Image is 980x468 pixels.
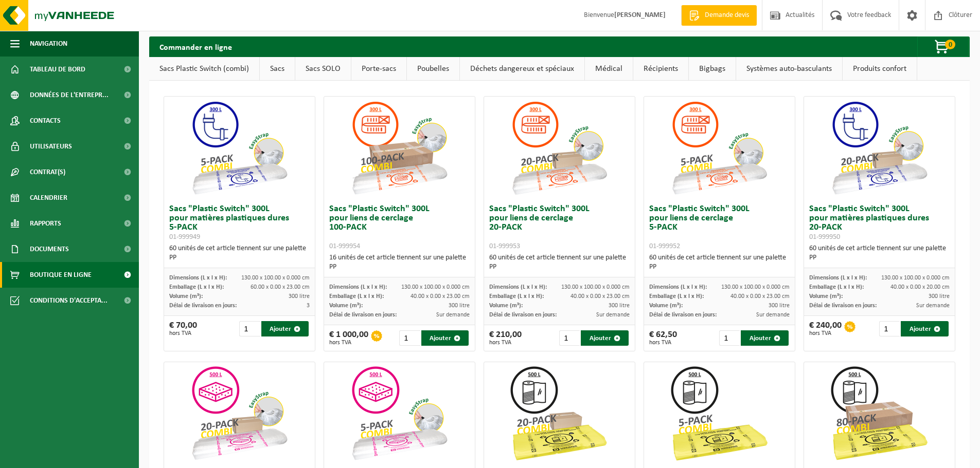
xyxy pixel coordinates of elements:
span: 300 litre [929,293,950,299]
span: Volume (m³): [809,293,843,299]
span: Volume (m³): [169,293,203,299]
span: 300 litre [449,303,470,309]
span: 01-999950 [809,233,840,241]
div: PP [169,253,310,263]
span: Sur demande [916,303,950,309]
a: Poubelles [407,57,459,81]
a: Systèmes auto-basculants [736,57,842,81]
strong: [PERSON_NAME] [614,11,666,19]
span: Délai de livraison en jours: [489,312,557,318]
h3: Sacs "Plastic Switch" 300L pour liens de cerclage 5-PACK [649,204,790,251]
span: Dimensions (L x l x H): [329,284,387,290]
span: 130.00 x 100.00 x 0.000 cm [881,275,950,281]
span: Boutique en ligne [30,262,92,288]
div: € 210,00 [489,330,522,346]
div: € 62,50 [649,330,677,346]
a: Demande devis [681,5,757,26]
span: 3 [307,303,310,309]
a: Bigbags [689,57,736,81]
div: PP [329,263,470,272]
span: Conditions d'accepta... [30,288,108,313]
span: 300 litre [609,303,630,309]
input: 1 [719,330,740,346]
span: Emballage (L x l x H): [489,293,544,299]
span: 01-999953 [489,242,520,250]
img: 01-999968 [828,362,931,465]
span: hors TVA [809,330,842,336]
input: 1 [879,321,900,336]
span: 40.00 x 0.00 x 20.00 cm [890,284,950,290]
a: Porte-sacs [351,57,406,81]
img: 01-999952 [668,97,771,199]
span: 40.00 x 0.00 x 23.00 cm [730,293,790,299]
span: Dimensions (L x l x H): [169,275,227,281]
a: Déchets dangereux et spéciaux [460,57,584,81]
span: Données de l'entrepr... [30,82,109,108]
div: € 1 000,00 [329,330,368,346]
span: 300 litre [289,293,310,299]
div: 16 unités de cet article tiennent sur une palette [329,253,470,272]
span: 01-999954 [329,242,360,250]
span: 300 litre [769,303,790,309]
span: Emballage (L x l x H): [809,284,864,290]
span: Délai de livraison en jours: [809,303,877,309]
button: Ajouter [901,321,949,336]
button: 0 [917,36,969,57]
span: Délai de livraison en jours: [169,303,237,309]
span: Tableau de bord [30,57,85,82]
a: Sacs [260,57,295,81]
span: Navigation [30,31,67,57]
span: Documents [30,236,69,262]
span: Délai de livraison en jours: [649,312,717,318]
span: Emballage (L x l x H): [649,293,704,299]
h3: Sacs "Plastic Switch" 300L pour matières plastiques dures 20-PACK [809,204,950,241]
span: hors TVA [329,340,368,346]
span: Dimensions (L x l x H): [809,275,867,281]
input: 1 [559,330,580,346]
button: Ajouter [421,330,469,346]
span: Sur demande [756,312,790,318]
div: € 240,00 [809,321,842,336]
span: 130.00 x 100.00 x 0.000 cm [401,284,470,290]
h2: Commander en ligne [149,36,242,57]
span: Sur demande [436,312,470,318]
a: Produits confort [843,57,917,81]
span: 40.00 x 0.00 x 23.00 cm [571,293,630,299]
img: 01-999950 [828,97,931,199]
a: Sacs Plastic Switch (combi) [149,57,259,81]
span: 130.00 x 100.00 x 0.000 cm [721,284,790,290]
span: Emballage (L x l x H): [169,284,224,290]
h3: Sacs "Plastic Switch" 300L pour matières plastiques dures 5-PACK [169,204,310,241]
div: PP [489,263,630,272]
span: Demande devis [702,10,752,21]
div: PP [649,263,790,272]
div: € 70,00 [169,321,197,336]
div: 60 unités de cet article tiennent sur une palette [809,244,950,263]
span: Sur demande [596,312,630,318]
span: Volume (m³): [329,303,363,309]
span: 130.00 x 100.00 x 0.000 cm [241,275,310,281]
div: 60 unités de cet article tiennent sur une palette [489,253,630,272]
input: 1 [399,330,420,346]
a: Récipients [633,57,688,81]
span: 40.00 x 0.00 x 23.00 cm [411,293,470,299]
div: 60 unités de cet article tiennent sur une palette [649,253,790,272]
span: Emballage (L x l x H): [329,293,384,299]
h3: Sacs "Plastic Switch" 300L pour liens de cerclage 100-PACK [329,204,470,251]
span: Dimensions (L x l x H): [649,284,707,290]
span: Volume (m³): [489,303,523,309]
span: Calendrier [30,185,67,211]
span: 60.00 x 0.00 x 23.00 cm [251,284,310,290]
span: 01-999949 [169,233,200,241]
div: PP [809,253,950,263]
span: Volume (m³): [649,303,683,309]
span: Contrat(s) [30,159,65,185]
span: Utilisateurs [30,134,72,159]
span: Délai de livraison en jours: [329,312,397,318]
a: Médical [585,57,633,81]
img: 01-999954 [348,97,451,199]
button: Ajouter [261,321,309,336]
a: Sacs SOLO [295,57,351,81]
img: 01-999949 [188,97,291,199]
span: 130.00 x 100.00 x 0.000 cm [561,284,630,290]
